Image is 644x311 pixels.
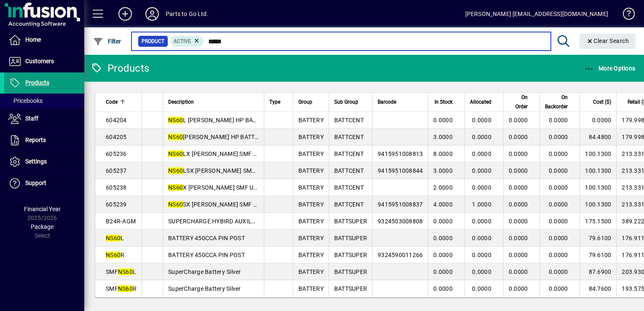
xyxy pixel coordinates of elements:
[168,150,183,157] em: NS60
[509,201,528,208] span: 0.0000
[509,252,528,258] span: 0.0000
[269,97,280,107] span: Type
[168,117,183,123] em: NS60
[334,150,364,157] span: BATTCENT
[112,6,139,21] button: Add
[4,151,84,172] a: Settings
[465,7,608,21] div: [PERSON_NAME] [EMAIL_ADDRESS][DOMAIN_NAME]
[24,206,61,212] span: Financial Year
[298,150,324,157] span: BATTERY
[139,6,166,21] button: Profile
[106,167,127,174] span: 605237
[106,268,136,275] span: SMF L
[168,167,183,174] em: NS60
[168,218,334,225] span: SUPERCHARGE HYBIRD AUXILARY AGM PT POST D (+L)
[106,235,124,241] span: L
[509,150,528,157] span: 0.0000
[433,252,453,258] span: 0.0000
[584,65,636,72] span: More Options
[334,268,367,275] span: BATTSUPER
[118,285,133,292] em: NS60
[580,145,616,162] td: 100.1300
[25,158,47,165] span: Settings
[25,79,49,86] span: Products
[580,34,636,49] button: Clear
[168,252,245,258] span: BATTERY 450CCA PIN POST
[31,223,54,230] span: Package
[298,117,324,123] span: BATTERY
[166,7,209,21] div: Parts to Go Ltd.
[334,117,364,123] span: BATTCENT
[25,58,54,64] span: Customers
[334,134,364,140] span: BATTCENT
[433,184,453,191] span: 2.0000
[334,218,367,225] span: BATTSUPER
[472,285,491,292] span: 0.0000
[549,201,568,208] span: 0.0000
[334,252,367,258] span: BATTSUPER
[106,235,121,241] em: NS60
[298,97,324,107] div: Group
[4,108,84,129] a: Staff
[106,117,127,123] span: 604204
[8,97,43,104] span: Pricebooks
[580,129,616,145] td: 84.4800
[168,184,183,191] em: NS60
[298,252,324,258] span: BATTERY
[25,36,41,43] span: Home
[549,218,568,225] span: 0.0000
[472,268,491,275] span: 0.0000
[617,2,633,29] a: Knowledge Base
[509,218,528,225] span: 0.0000
[168,201,265,208] span: SX [PERSON_NAME] SMF UHP
[378,97,423,107] div: Barcode
[472,167,491,174] span: 0.0000
[580,179,616,196] td: 100.1300
[580,280,616,297] td: 84.7600
[4,29,84,51] a: Home
[106,285,137,292] span: SMF R
[433,268,453,275] span: 0.0000
[25,180,46,186] span: Support
[470,97,499,107] div: Allocated
[4,94,84,108] a: Pricebooks
[298,167,324,174] span: BATTERY
[433,134,453,140] span: 3.0000
[433,201,453,208] span: 4.0000
[545,93,568,111] span: On Backorder
[580,247,616,263] td: 79.6100
[378,218,423,225] span: 9324503008808
[580,230,616,247] td: 79.6100
[106,218,136,225] span: B24R-AGM
[433,167,453,174] span: 3.0000
[168,184,262,191] span: X [PERSON_NAME] SMF UHP
[106,252,124,258] span: R
[168,134,183,140] em: NS60
[472,134,491,140] span: 0.0000
[91,34,123,49] button: Filter
[334,285,367,292] span: BATTSUPER
[509,184,528,191] span: 0.0000
[472,252,491,258] span: 0.0000
[433,235,453,241] span: 0.0000
[509,134,528,140] span: 0.0000
[472,184,491,191] span: 0.0000
[106,97,137,107] div: Code
[433,285,453,292] span: 0.0000
[580,213,616,230] td: 175.1500
[334,201,364,208] span: BATTCENT
[298,235,324,241] span: BATTERY
[580,162,616,179] td: 100.1300
[433,218,453,225] span: 0.0000
[470,97,491,107] span: Allocated
[549,134,568,140] span: 0.0000
[25,137,46,143] span: Reports
[433,97,460,107] div: In Stock
[586,38,629,44] span: Clear Search
[378,201,423,208] span: 9415951008837
[545,93,575,111] div: On Backorder
[549,184,568,191] span: 0.0000
[549,167,568,174] span: 0.0000
[509,93,528,111] span: On Order
[509,268,528,275] span: 0.0000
